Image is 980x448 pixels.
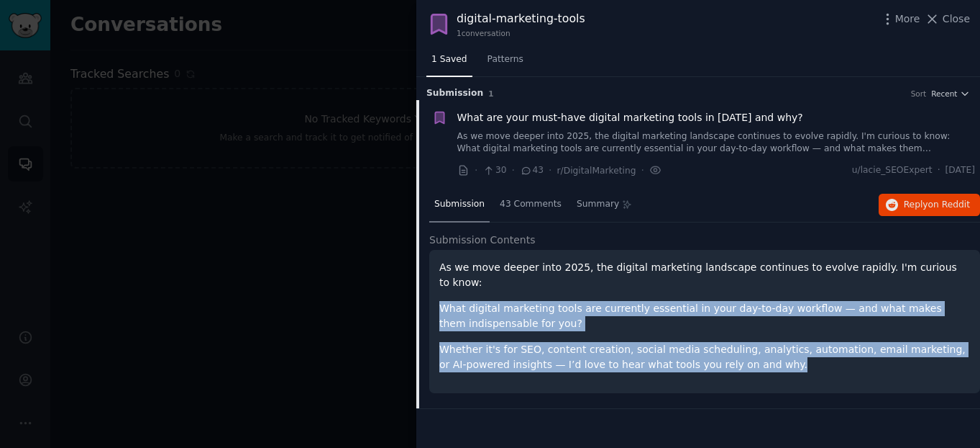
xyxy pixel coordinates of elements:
[904,199,970,212] span: Reply
[931,89,957,99] span: Recent
[879,194,980,217] button: Replyon Reddit
[426,48,472,78] a: 1 Saved
[931,89,970,99] button: Recent
[512,163,515,178] span: ·
[577,198,619,211] span: Summary
[429,233,536,248] span: Submission Contents
[925,12,970,27] button: Close
[475,163,477,178] span: ·
[457,28,585,38] div: 1 conversation
[457,130,976,156] a: As we move deeper into 2025, the digital marketing landscape continues to evolve rapidly. I'm cur...
[641,163,644,178] span: ·
[943,12,970,27] span: Close
[928,200,970,210] span: on Reddit
[880,12,920,27] button: More
[945,164,975,177] span: [DATE]
[482,164,506,177] span: 30
[549,163,551,178] span: ·
[434,198,485,211] span: Submission
[457,10,585,28] div: digital-marketing-tools
[426,87,483,100] span: Submission
[938,164,940,177] span: ·
[457,110,803,125] a: What are your must-have digital marketing tools in [DATE] and why?
[895,12,920,27] span: More
[482,48,528,78] a: Patterns
[431,53,467,66] span: 1 Saved
[852,164,933,177] span: u/lacie_SEOExpert
[439,301,970,331] p: What digital marketing tools are currently essential in your day-to-day workflow — and what makes...
[439,260,970,290] p: As we move deeper into 2025, the digital marketing landscape continues to evolve rapidly. I'm cur...
[439,342,970,372] p: Whether it's for SEO, content creation, social media scheduling, analytics, automation, email mar...
[520,164,544,177] span: 43
[500,198,562,211] span: 43 Comments
[911,89,927,99] div: Sort
[557,166,636,176] span: r/DigitalMarketing
[488,89,493,98] span: 1
[487,53,523,66] span: Patterns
